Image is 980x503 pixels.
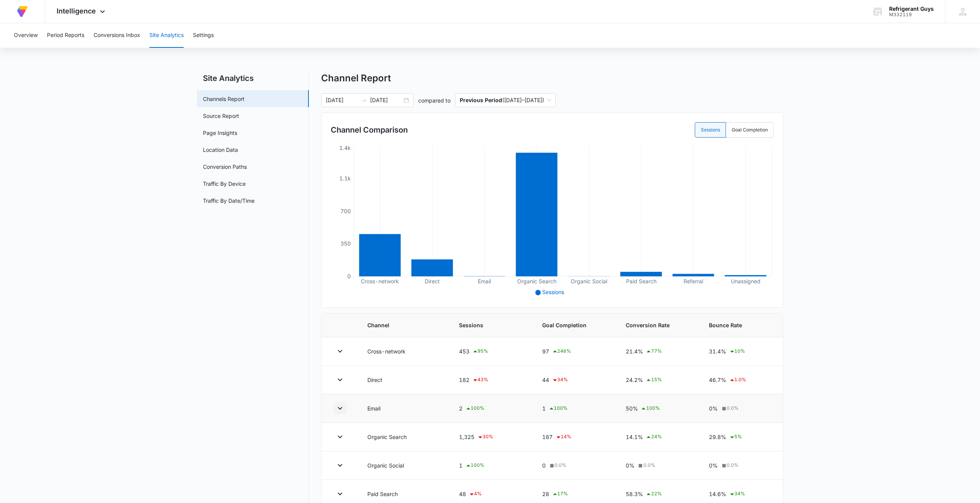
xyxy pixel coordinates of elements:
[459,490,524,499] div: 48
[465,461,484,470] div: 100 %
[331,124,408,136] h3: Channel Comparison
[625,432,690,442] div: 14.1%
[358,451,450,480] td: Organic Social
[645,490,662,499] div: 22 %
[709,461,771,469] div: 0%
[358,423,450,451] td: Organic Search
[542,289,564,295] span: Sessions
[720,462,739,469] div: 0.0 %
[726,122,774,138] label: Goal Completion
[625,490,690,499] div: 58.3%
[203,146,238,154] a: Location Data
[197,72,309,84] h2: Site Analytics
[14,23,38,48] button: Overview
[361,278,399,284] tspan: Cross-network
[472,375,488,385] div: 43 %
[149,23,184,48] button: Site Analytics
[548,404,568,413] div: 100 %
[339,175,351,182] tspan: 1.1k
[340,240,351,247] tspan: 350
[334,431,346,443] button: Toggle Row Expanded
[459,347,524,356] div: 453
[552,375,568,385] div: 34 %
[334,373,346,386] button: Toggle Row Expanded
[729,347,745,356] div: 10 %
[334,459,346,471] button: Toggle Row Expanded
[203,112,239,120] a: Source Report
[542,375,607,385] div: 44
[334,488,346,500] button: Toggle Row Expanded
[203,163,247,171] a: Conversion Paths
[709,432,771,442] div: 29.8%
[645,347,662,356] div: 77 %
[193,23,214,48] button: Settings
[626,278,656,284] tspan: Paid Search
[517,278,556,285] tspan: Organic Search
[552,347,571,356] div: 246 %
[640,404,660,413] div: 100 %
[477,432,493,442] div: 30 %
[548,462,566,469] div: 0.0 %
[47,23,84,48] button: Period Reports
[552,490,568,499] div: 17 %
[465,404,484,413] div: 100 %
[645,432,662,442] div: 24 %
[729,375,746,385] div: 1.0 %
[625,347,690,356] div: 21.4%
[326,96,358,104] input: Start date
[370,96,402,104] input: End date
[542,461,607,469] div: 0
[358,337,450,366] td: Cross-network
[709,347,771,356] div: 31.4%
[361,97,367,103] span: swap-right
[460,97,502,103] p: Previous Period
[347,273,351,279] tspan: 0
[542,321,607,329] span: Goal Completion
[542,404,607,413] div: 1
[367,321,441,329] span: Channel
[709,375,771,385] div: 46.7%
[57,7,96,15] span: Intelligence
[358,394,450,423] td: Email
[542,432,607,442] div: 187
[683,278,703,284] tspan: Referral
[203,197,255,205] a: Traffic By Date/Time
[358,366,450,394] td: Direct
[709,321,771,329] span: Bounce Rate
[459,375,524,385] div: 182
[203,95,245,103] a: Channels Report
[425,278,440,284] tspan: Direct
[695,122,726,138] label: Sessions
[418,96,451,104] p: compared to
[625,461,690,469] div: 0%
[459,404,524,413] div: 2
[340,207,351,214] tspan: 700
[459,461,524,470] div: 1
[469,490,482,499] div: 4 %
[720,405,739,412] div: 0.0 %
[731,278,761,285] tspan: Unassigned
[334,402,346,414] button: Toggle Row Expanded
[321,72,391,84] h1: Channel Report
[542,347,607,356] div: 97
[478,278,491,284] tspan: Email
[729,432,742,442] div: 5 %
[460,94,551,107] span: ( [DATE] – [DATE] )
[334,345,346,357] button: Toggle Row Expanded
[555,432,571,442] div: 14 %
[637,462,655,469] div: 0.0 %
[625,321,690,329] span: Conversion Rate
[472,347,488,356] div: 95 %
[729,490,745,499] div: 34 %
[571,278,607,285] tspan: Organic Social
[203,180,246,188] a: Traffic By Device
[15,5,29,19] img: Volusion
[709,404,771,412] div: 0%
[542,490,607,499] div: 28
[339,145,351,151] tspan: 1.4k
[361,97,367,103] span: to
[625,404,690,413] div: 50%
[709,490,771,499] div: 14.6%
[203,129,237,137] a: Page Insights
[94,23,140,48] button: Conversions Inbox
